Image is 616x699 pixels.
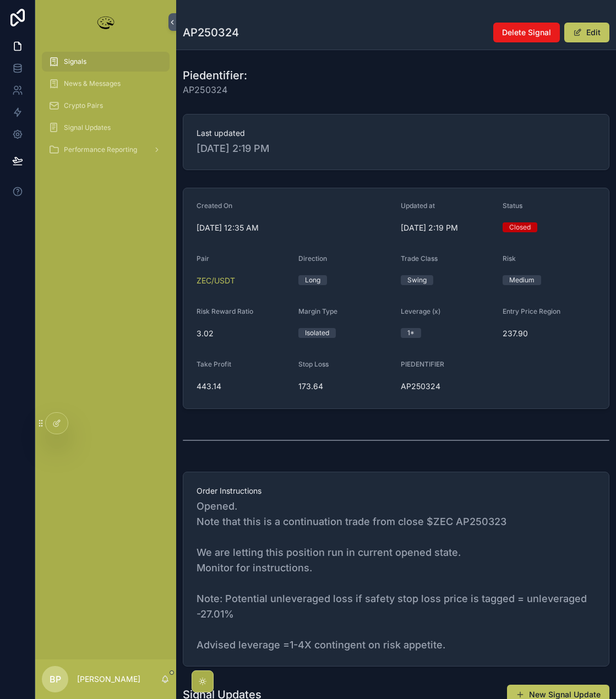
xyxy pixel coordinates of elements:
div: Swing [407,275,427,285]
p: [PERSON_NAME] [77,674,140,685]
span: Updated at [401,201,435,210]
span: PIEDENTIFIER [401,360,444,368]
a: News & Messages [42,74,170,94]
span: Pair [197,254,209,263]
img: App logo [95,13,117,31]
span: Created On [197,201,232,210]
span: [DATE] 12:35 AM [197,222,392,233]
span: Status [503,201,522,210]
div: Long [305,275,320,285]
span: AP250324 [401,381,494,392]
div: Closed [509,222,531,232]
span: 173.64 [298,381,391,392]
button: Edit [564,23,609,42]
span: Risk Reward Ratio [197,307,253,315]
div: scrollable content [35,44,176,174]
a: Performance Reporting [42,140,170,160]
a: ZEC/USDT [197,275,235,286]
span: Take Profit [197,360,231,368]
span: Trade Class [401,254,438,263]
span: 443.14 [197,381,290,392]
span: Last updated [197,128,596,139]
h1: AP250324 [183,25,239,40]
span: [DATE] 2:19 PM [401,222,494,233]
span: Margin Type [298,307,337,315]
a: Signals [42,52,170,72]
span: Signal Updates [64,123,111,132]
span: Crypto Pairs [64,101,103,110]
div: Medium [509,275,535,285]
a: Crypto Pairs [42,96,170,116]
span: Order Instructions [197,485,596,496]
span: 3.02 [197,328,290,339]
span: Delete Signal [502,27,551,38]
span: [DATE] 2:19 PM [197,141,596,156]
a: Signal Updates [42,118,170,138]
span: Risk [503,254,516,263]
h1: Piedentifier: [183,68,247,83]
span: Opened. Note that this is a continuation trade from close $ZEC AP250323 We are letting this posit... [197,499,596,653]
span: Performance Reporting [64,145,137,154]
span: Leverage (x) [401,307,440,315]
span: Stop Loss [298,360,329,368]
span: 237.90 [503,328,596,339]
div: Isolated [305,328,329,338]
span: News & Messages [64,79,121,88]
span: BP [50,673,61,686]
span: Direction [298,254,327,263]
span: Entry Price Region [503,307,560,315]
span: AP250324 [183,83,247,96]
span: Signals [64,57,86,66]
button: Delete Signal [493,23,560,42]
